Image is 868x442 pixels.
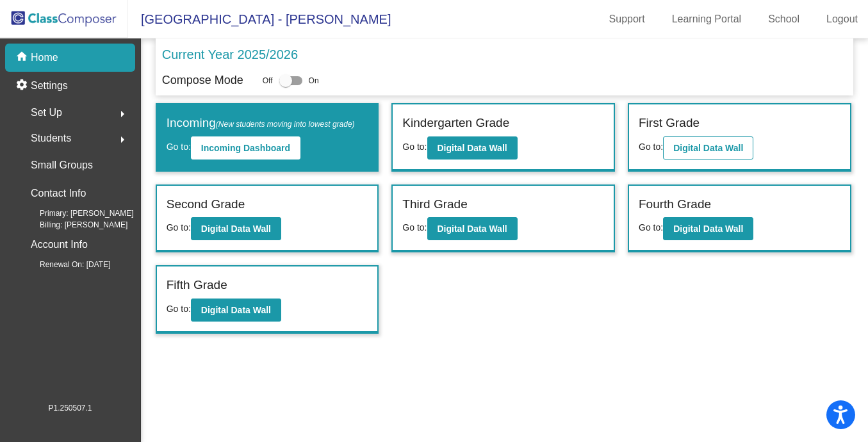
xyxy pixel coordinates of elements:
span: (New students moving into lowest grade) [216,120,355,129]
span: Go to: [402,222,427,233]
span: Go to: [402,142,427,152]
span: Go to: [167,142,191,152]
button: Digital Data Wall [663,217,753,240]
b: Incoming Dashboard [201,143,290,153]
a: School [758,9,810,29]
b: Digital Data Wall [673,224,743,234]
span: Set Up [31,104,62,122]
p: Home [31,50,58,65]
p: Account Info [31,236,88,254]
a: Logout [816,9,868,29]
mat-icon: home [15,50,31,65]
span: Go to: [167,304,191,314]
label: Second Grade [167,195,245,214]
mat-icon: arrow_right [115,106,130,122]
button: Incoming Dashboard [191,136,300,160]
label: First Grade [639,114,700,133]
b: Digital Data Wall [438,224,507,234]
span: Students [31,129,71,147]
label: Fourth Grade [639,195,711,214]
label: Third Grade [402,195,467,214]
label: Incoming [167,114,355,133]
p: Compose Mode [162,72,243,89]
span: Renewal On: [DATE] [19,259,110,270]
p: Small Groups [31,156,93,174]
span: Go to: [167,222,191,233]
button: Digital Data Wall [427,217,518,240]
button: Digital Data Wall [191,217,281,240]
b: Digital Data Wall [201,224,271,234]
span: On [309,75,319,86]
a: Support [599,9,655,29]
label: Kindergarten Grade [402,114,509,133]
p: Contact Info [31,184,86,202]
button: Digital Data Wall [427,136,518,160]
p: Current Year 2025/2026 [162,45,298,64]
span: Off [263,75,273,86]
b: Digital Data Wall [201,305,271,315]
b: Digital Data Wall [438,143,507,153]
label: Fifth Grade [167,276,227,295]
span: [GEOGRAPHIC_DATA] - [PERSON_NAME] [128,9,391,29]
b: Digital Data Wall [673,143,743,153]
span: Primary: [PERSON_NAME] [19,208,134,219]
mat-icon: arrow_right [115,132,130,147]
a: Learning Portal [662,9,752,29]
mat-icon: settings [15,78,31,94]
span: Go to: [639,222,663,233]
button: Digital Data Wall [663,136,753,160]
p: Settings [31,78,68,94]
button: Digital Data Wall [191,299,281,322]
span: Go to: [639,142,663,152]
span: Billing: [PERSON_NAME] [19,219,127,231]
